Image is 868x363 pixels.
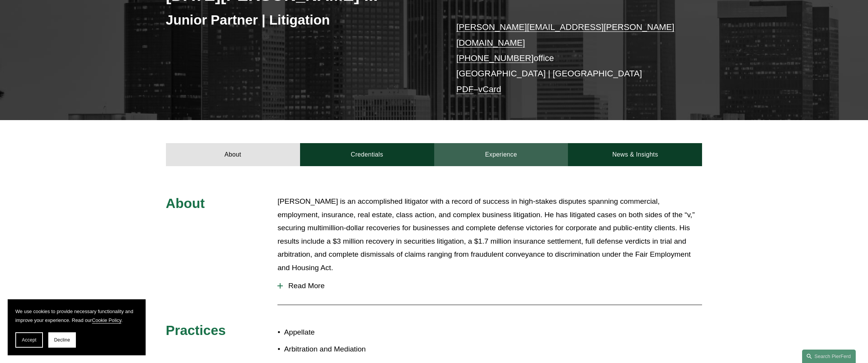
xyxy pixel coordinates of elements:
[478,84,501,94] a: vCard
[15,307,138,325] p: We use cookies to provide necessary functionality and improve your experience. Read our .
[48,332,76,348] button: Decline
[22,337,36,343] span: Accept
[456,84,474,94] a: PDF
[434,143,568,166] a: Experience
[456,22,674,47] a: [PERSON_NAME][EMAIL_ADDRESS][PERSON_NAME][DOMAIN_NAME]
[283,282,702,290] span: Read More
[15,332,43,348] button: Accept
[568,143,702,166] a: News & Insights
[284,343,434,356] p: Arbitration and Mediation
[8,299,146,355] section: Cookie banner
[277,195,702,274] p: [PERSON_NAME] is an accomplished litigator with a record of success in high-stakes disputes spann...
[92,317,121,323] a: Cookie Policy
[456,53,534,63] a: [PHONE_NUMBER]
[802,350,856,363] a: Search this site
[277,276,702,296] button: Read More
[166,143,300,166] a: About
[54,337,70,343] span: Decline
[166,12,434,28] h3: Junior Partner | Litigation
[166,323,226,338] span: Practices
[300,143,434,166] a: Credentials
[284,326,434,339] p: Appellate
[166,196,205,211] span: About
[456,20,680,97] p: office [GEOGRAPHIC_DATA] | [GEOGRAPHIC_DATA] –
